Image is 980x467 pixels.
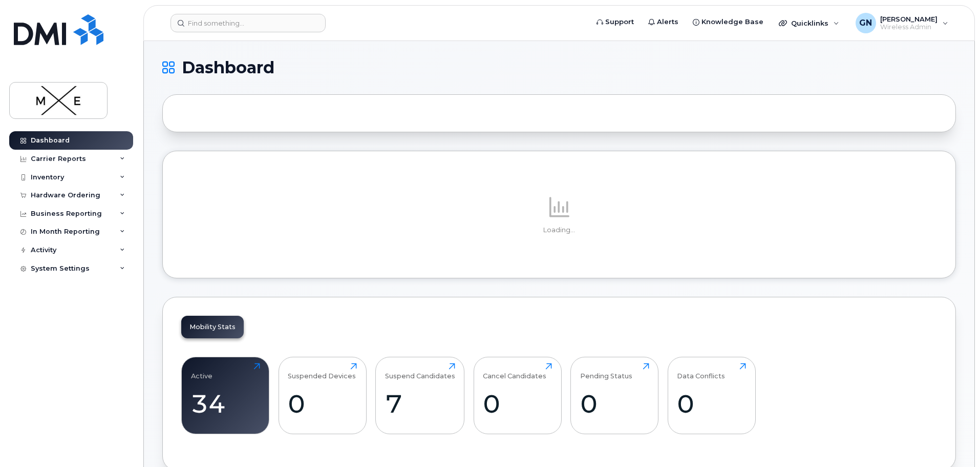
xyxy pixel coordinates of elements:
div: 0 [288,389,357,419]
span: Dashboard [182,60,274,75]
div: 7 [385,389,455,419]
div: Suspend Candidates [385,363,455,380]
a: Suspend Candidates7 [385,363,455,429]
p: Loading... [181,226,937,235]
a: Suspended Devices0 [288,363,357,429]
div: Cancel Candidates [483,363,546,380]
div: 34 [191,389,260,419]
div: Suspended Devices [288,363,356,380]
a: Active34 [191,363,260,429]
a: Data Conflicts0 [677,363,746,429]
div: 0 [677,389,746,419]
div: Active [191,363,212,380]
a: Cancel Candidates0 [483,363,552,429]
div: 0 [483,389,552,419]
div: 0 [580,389,649,419]
div: Data Conflicts [677,363,725,380]
div: Pending Status [580,363,632,380]
a: Pending Status0 [580,363,649,429]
